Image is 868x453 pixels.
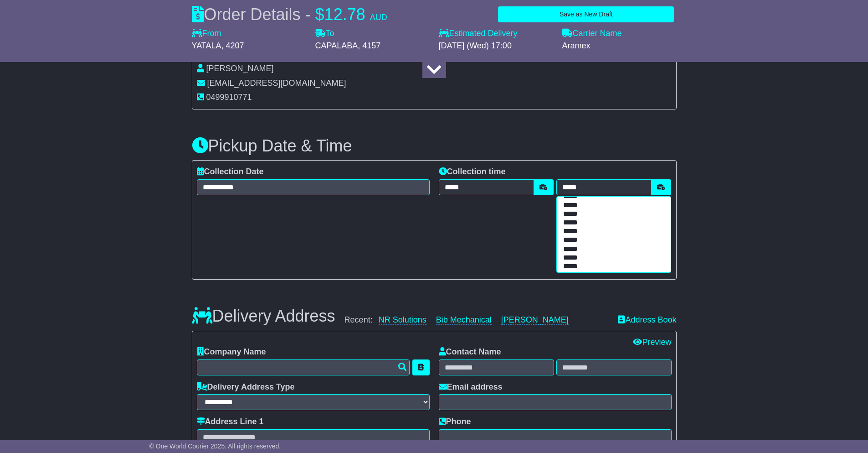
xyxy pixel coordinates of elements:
label: Address Line 1 [197,417,264,427]
span: 0499910771 [206,93,252,102]
a: Bib Mechanical [436,315,492,325]
a: Address Book [618,315,676,324]
label: Carrier Name [562,29,622,39]
span: CAPALABA [315,41,358,50]
span: AUD [370,13,387,22]
div: Aramex [562,41,677,51]
span: , 4207 [221,41,244,50]
label: To [315,29,334,39]
label: Estimated Delivery [439,29,553,39]
label: Collection Date [197,167,264,177]
span: [EMAIL_ADDRESS][DOMAIN_NAME] [207,78,346,88]
span: © One World Courier 2025. All rights reserved. [149,443,281,450]
a: NR Solutions [379,315,426,325]
label: Contact Name [439,347,501,357]
label: Collection time [439,167,506,177]
div: Order Details - [192,5,387,24]
h3: Pickup Date & Time [192,137,677,155]
div: [DATE] (Wed) 17:00 [439,41,553,51]
div: Recent: [344,315,609,325]
button: Save as New Draft [498,6,674,22]
label: Email address [439,382,503,392]
span: YATALA [192,41,221,50]
h3: Delivery Address [192,307,335,325]
label: Delivery Address Type [197,382,295,392]
span: , 4157 [358,41,380,50]
label: Phone [439,417,471,427]
a: Preview [633,338,671,347]
span: 12.78 [324,5,365,24]
label: Company Name [197,347,266,357]
span: $ [315,5,324,24]
a: [PERSON_NAME] [501,315,569,325]
label: From [192,29,221,39]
